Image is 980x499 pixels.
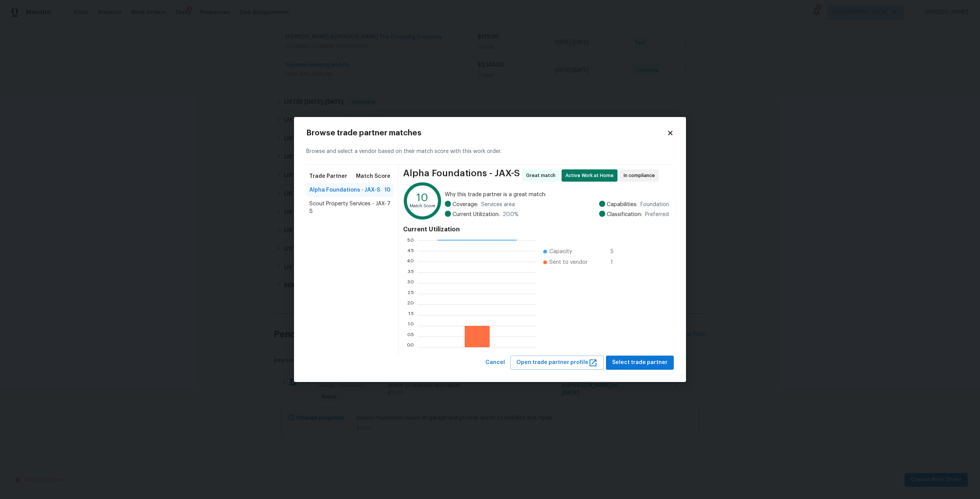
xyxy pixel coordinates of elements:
[452,211,500,218] span: Current Utilization:
[606,356,674,370] button: Select trade partner
[645,211,669,218] span: Preferred
[408,323,414,328] text: 1.0
[403,226,669,233] h4: Current Utilization
[607,211,642,218] span: Classification:
[407,270,414,275] text: 3.5
[407,249,414,253] text: 4.5
[309,186,380,194] span: Alpha Foundations - JAX-S
[306,129,667,137] h2: Browse trade partner matches
[549,258,588,266] span: Sent to vendor
[384,186,390,194] span: 10
[482,356,508,370] button: Cancel
[387,200,390,215] span: 7
[510,356,604,370] button: Open trade partner profile
[549,248,572,255] span: Capacity
[526,172,559,179] span: Great match
[407,302,414,307] text: 2.0
[306,138,674,165] div: Browse and select a vendor based on their match score with this work order.
[516,358,598,367] span: Open trade partner profile
[611,248,623,255] span: 5
[407,334,414,339] text: 0.5
[416,192,428,203] text: 10
[612,358,668,367] span: Select trade partner
[640,201,669,208] span: Foundation
[565,172,617,179] span: Active Work at Home
[407,259,414,264] text: 4.0
[624,172,658,179] span: In compliance
[611,258,623,266] span: 1
[407,291,414,296] text: 2.5
[452,201,478,208] span: Coverage:
[356,172,390,180] span: Match Score
[403,169,520,182] span: Alpha Foundations - JAX-S
[607,201,637,208] span: Capabilities:
[503,211,519,218] span: 20.0 %
[407,281,414,285] text: 3.0
[481,201,515,208] span: Services area
[407,345,414,349] text: 0.0
[309,200,387,215] span: Scout Property Services - JAX-S
[309,172,347,180] span: Trade Partner
[408,313,414,317] text: 1.5
[485,358,505,367] span: Cancel
[407,238,414,242] text: 5.0
[410,204,435,208] text: Match Score
[445,191,669,198] span: Why this trade partner is a great match:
